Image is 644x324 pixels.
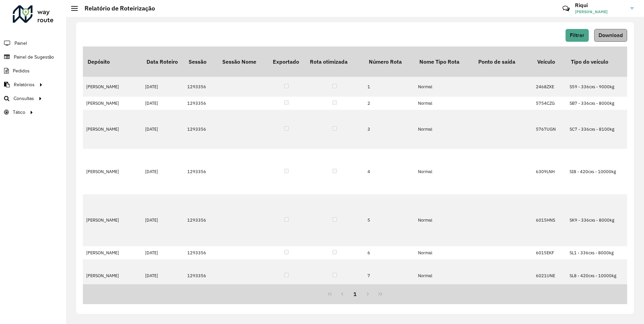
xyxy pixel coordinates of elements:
[83,46,142,77] th: Depósito
[364,246,415,259] td: 6
[14,81,35,88] span: Relatórios
[415,246,474,259] td: Normal
[566,29,589,42] button: Filtrar
[474,46,533,77] th: Ponto de saída
[566,97,625,110] td: SB7 - 336cxs - 8000kg
[533,97,566,110] td: 5754CZG
[305,46,364,77] th: Rota otimizada
[575,2,625,8] h3: Riqui
[142,149,184,194] td: [DATE]
[184,97,218,110] td: 1293356
[184,110,218,149] td: 1293356
[566,246,625,259] td: SL1 - 336cxs - 8000kg
[533,46,566,77] th: Veículo
[83,110,142,149] td: [PERSON_NAME]
[566,110,625,149] td: SC7 - 336cxs - 8100kg
[83,149,142,194] td: [PERSON_NAME]
[415,149,474,194] td: Normal
[184,259,218,292] td: 1293356
[14,54,54,61] span: Painel de Sugestão
[268,46,305,77] th: Exportado
[566,259,625,292] td: SL8 - 420cxs - 10000kg
[594,29,627,42] button: Download
[364,149,415,194] td: 4
[566,46,625,77] th: Tipo do veículo
[184,77,218,96] td: 1293356
[349,288,361,300] button: 1
[142,194,184,246] td: [DATE]
[142,77,184,96] td: [DATE]
[415,110,474,149] td: Normal
[533,77,566,96] td: 2468ZXE
[13,109,25,116] span: Tático
[184,149,218,194] td: 1293356
[218,46,268,77] th: Sessão Nome
[566,194,625,246] td: SK9 - 336cxs - 8000kg
[13,95,34,102] span: Consultas
[415,97,474,110] td: Normal
[533,259,566,292] td: 6021UNE
[14,40,27,47] span: Painel
[13,67,30,74] span: Pedidos
[570,32,584,38] span: Filtrar
[575,9,625,15] span: [PERSON_NAME]
[364,77,415,96] td: 1
[559,1,573,16] a: Contato Rápido
[142,246,184,259] td: [DATE]
[184,46,218,77] th: Sessão
[533,110,566,149] td: 5767UGN
[599,32,623,38] span: Download
[364,259,415,292] td: 7
[142,259,184,292] td: [DATE]
[566,77,625,96] td: S59 - 336cxs - 9000kg
[78,5,155,12] h2: Relatório de Roteirização
[415,46,474,77] th: Nome Tipo Rota
[142,110,184,149] td: [DATE]
[83,194,142,246] td: [PERSON_NAME]
[142,46,184,77] th: Data Roteiro
[415,77,474,96] td: Normal
[415,259,474,292] td: Normal
[566,149,625,194] td: SI8 - 420cxs - 10000kg
[184,194,218,246] td: 1293356
[83,77,142,96] td: [PERSON_NAME]
[364,46,415,77] th: Número Rota
[83,259,142,292] td: [PERSON_NAME]
[364,194,415,246] td: 5
[184,246,218,259] td: 1293356
[533,246,566,259] td: 6015EKF
[533,149,566,194] td: 6309LNH
[83,246,142,259] td: [PERSON_NAME]
[83,97,142,110] td: [PERSON_NAME]
[364,110,415,149] td: 3
[364,97,415,110] td: 2
[533,194,566,246] td: 6015HNS
[142,97,184,110] td: [DATE]
[415,194,474,246] td: Normal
